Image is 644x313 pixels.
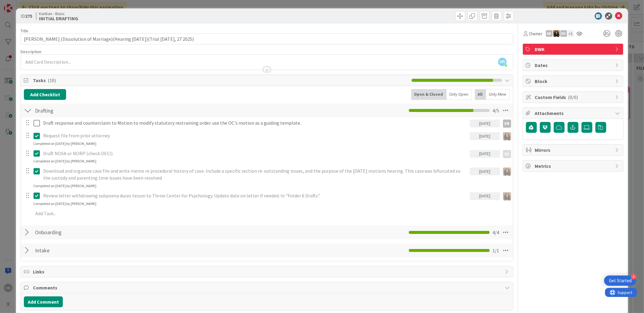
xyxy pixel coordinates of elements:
[33,284,502,291] span: Comments
[535,46,612,53] span: DWK
[470,150,500,158] div: [DATE]
[493,247,499,254] span: 1 / 1
[48,77,56,83] span: ( 10 )
[24,89,66,100] button: Add Checklist
[447,89,472,100] div: Only Open
[33,183,96,189] div: Completed on [DATE] by [PERSON_NAME]
[43,168,467,181] p: Download and organize case file and write memo re procedural history of case. Include a specific ...
[43,192,467,199] p: Review letter withdrawing subpoena duces tecum to Thrive Center for Psychology. Update date on le...
[535,110,612,117] span: Attachments
[43,150,467,157] p: Draft NOSA or NORP (check OECI)
[470,168,500,175] div: [DATE]
[21,28,28,34] label: Title
[568,94,578,100] span: ( 0/0 )
[535,162,612,170] span: Metrics
[43,132,467,139] p: Request file from prior attorney
[535,146,612,154] span: Mirrors
[21,12,32,20] span: ID
[470,132,500,140] div: [DATE]
[535,78,612,85] span: Block
[493,107,499,114] span: 4 / 5
[33,105,169,116] input: Add Checklist...
[33,77,408,84] span: Tasks
[503,120,511,128] div: VR
[13,1,27,8] span: Support
[535,94,612,101] span: Custom Fields
[503,168,511,176] img: KS
[470,192,500,200] div: [DATE]
[568,30,574,37] div: + 1
[33,141,96,146] div: Completed on [DATE] by [PERSON_NAME]
[25,13,32,19] b: 275
[535,62,612,69] span: Dates
[546,30,553,37] div: AN
[503,150,511,158] div: EH
[39,16,78,21] b: INITIAL DRAFTING
[498,58,507,66] span: VR
[24,296,63,307] button: Add Comment
[33,227,169,238] input: Add Checklist...
[475,89,486,100] div: All
[21,34,513,44] input: type card name here...
[33,201,96,206] div: Completed on [DATE] by [PERSON_NAME]
[529,30,543,37] span: Owner
[43,120,467,126] p: Draft response and counterclaim to Motion to modify statutory restraining order. use the OC's mot...
[493,229,499,236] span: 4 / 4
[560,30,567,37] div: EH
[631,274,636,279] div: 4
[39,11,78,16] span: Kanban - Basic
[553,30,560,37] img: KS
[503,132,511,140] img: KS
[33,158,96,164] div: Completed on [DATE] by [PERSON_NAME]
[604,276,636,286] div: Open Get Started checklist, remaining modules: 4
[486,89,510,100] div: Only Mine
[21,49,41,54] span: Description
[503,192,511,200] img: KS
[470,120,500,127] div: [DATE]
[33,268,502,275] span: Links
[609,278,632,284] div: Get Started
[411,89,447,100] div: Open & Closed
[33,245,169,256] input: Add Checklist...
